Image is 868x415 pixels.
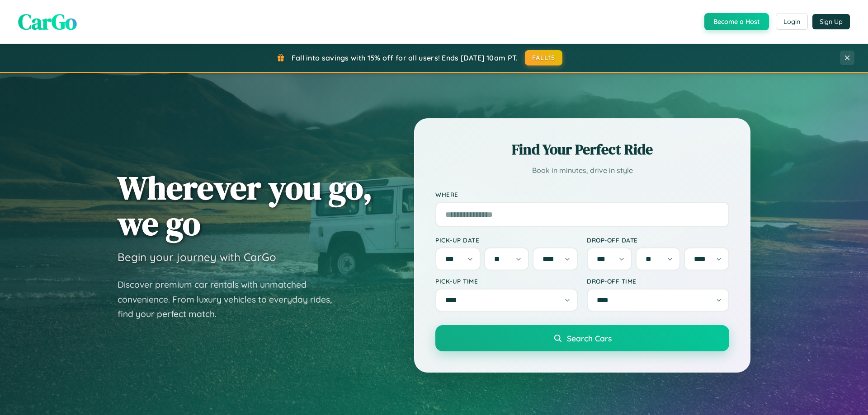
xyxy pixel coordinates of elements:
button: Login [776,14,808,30]
label: Pick-up Time [435,277,578,285]
p: Book in minutes, drive in style [435,164,729,177]
button: Sign Up [812,14,850,29]
span: Fall into savings with 15% off for all users! Ends [DATE] 10am PT. [292,53,518,62]
h2: Find Your Perfect Ride [435,140,729,159]
span: CarGo [18,7,77,37]
label: Drop-off Date [587,236,729,244]
button: FALL15 [525,50,563,65]
p: Discover premium car rentals with unmatched convenience. From luxury vehicles to everyday rides, ... [118,277,344,322]
label: Pick-up Date [435,236,578,244]
h1: Wherever you go, we go [118,170,373,241]
h3: Begin your journey with CarGo [118,250,276,264]
button: Search Cars [435,325,729,351]
label: Drop-off Time [587,277,729,285]
button: Become a Host [704,13,769,30]
label: Where [435,191,729,198]
span: Search Cars [567,333,612,343]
